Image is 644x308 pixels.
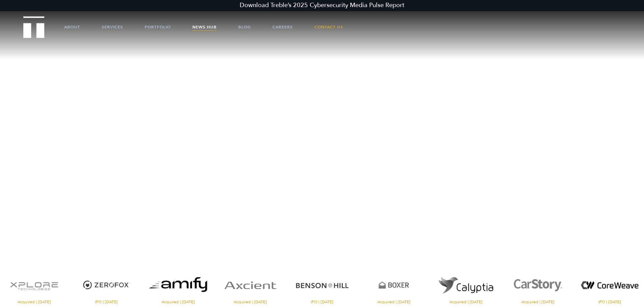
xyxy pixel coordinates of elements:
[72,300,141,304] span: IPO | [DATE]
[238,17,251,37] a: Blog
[144,300,212,304] span: Acquired | [DATE]
[360,270,428,300] img: Boxer logo
[64,17,80,37] a: About
[432,270,500,304] a: Visit the website
[360,270,428,304] a: Visit the Boxer website
[192,17,217,37] a: News Hub
[503,270,572,300] img: CarStory logo
[314,17,343,37] a: Contact Us
[145,17,171,37] a: Portfolio
[288,270,356,304] a: Visit the Benson Hill website
[432,300,500,304] span: Acquired | [DATE]
[72,270,141,304] a: Visit the ZeroFox website
[23,16,45,38] img: Treble logo
[575,300,644,304] span: IPO | [DATE]
[216,270,284,304] a: Visit the Axcient website
[272,17,293,37] a: Careers
[72,270,141,300] img: ZeroFox logo
[144,270,212,304] a: Visit the website
[503,270,572,304] a: Visit the CarStory website
[102,17,123,37] a: Services
[503,300,572,304] span: Acquired | [DATE]
[288,270,356,300] img: Benson Hill logo
[575,270,644,304] a: Visit the website
[216,300,284,304] span: Acquired | [DATE]
[216,270,284,300] img: Axcient logo
[288,300,356,304] span: IPO | [DATE]
[360,300,428,304] span: Acquired | [DATE]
